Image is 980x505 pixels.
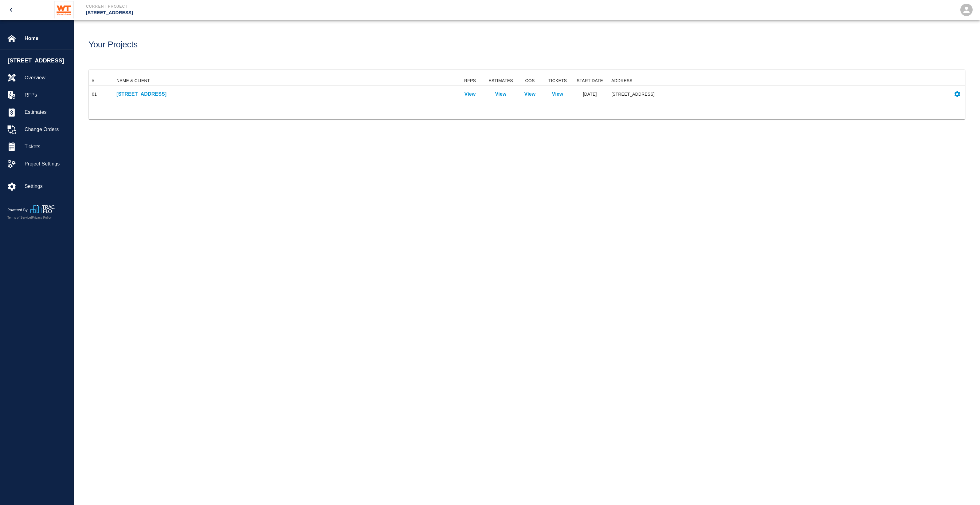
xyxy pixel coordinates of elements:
[608,76,950,85] div: ADDRESS
[548,76,567,85] div: TICKETS
[464,76,476,85] div: RFPS
[25,183,69,190] span: Settings
[31,216,32,219] span: |
[86,4,523,9] p: Current Project
[25,143,69,150] span: Tickets
[25,109,69,116] span: Estimates
[7,207,30,213] p: Powered By
[54,1,74,18] img: Whiting-Turner
[611,76,633,85] div: ADDRESS
[571,76,608,85] div: START DATE
[92,76,94,85] div: #
[25,35,69,42] span: Home
[25,160,69,168] span: Project Settings
[116,90,452,98] a: [STREET_ADDRESS]
[32,216,52,219] a: Privacy Policy
[465,90,476,98] a: View
[25,126,69,133] span: Change Orders
[86,9,523,16] p: [STREET_ADDRESS]
[577,76,603,85] div: START DATE
[488,76,513,85] div: ESTIMATES
[92,91,97,97] div: 01
[525,76,535,85] div: COS
[951,88,963,100] button: Settings
[25,91,69,99] span: RFPs
[25,74,69,82] span: Overview
[30,205,55,213] img: TracFlo
[485,76,516,85] div: ESTIMATES
[516,76,544,85] div: COS
[495,90,507,98] a: View
[88,40,138,50] h1: Your Projects
[89,76,113,85] div: #
[571,86,608,103] div: [DATE]
[611,91,947,97] div: [STREET_ADDRESS]
[113,76,455,85] div: NAME & CLIENT
[552,90,563,98] a: View
[455,76,485,85] div: RFPS
[7,216,31,219] a: Terms of Service
[8,57,70,65] span: [STREET_ADDRESS]
[524,90,536,98] a: View
[544,76,571,85] div: TICKETS
[4,2,18,17] button: open drawer
[949,475,980,505] iframe: Chat Widget
[116,76,150,85] div: NAME & CLIENT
